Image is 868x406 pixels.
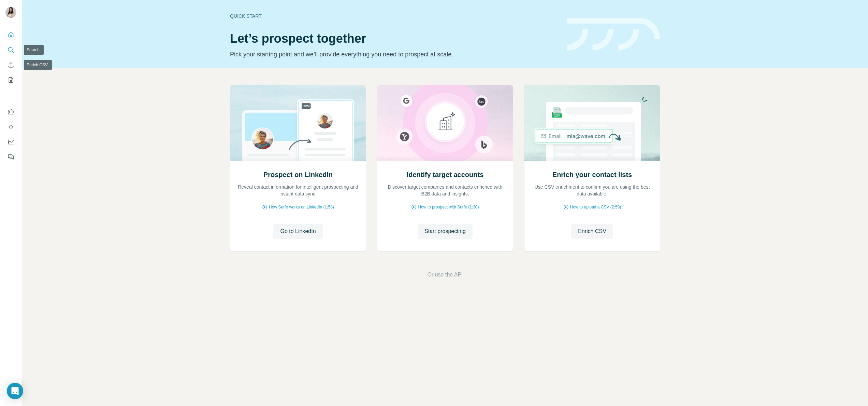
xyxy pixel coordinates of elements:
h1: Let’s prospect together [230,32,559,45]
button: Search [5,44,16,56]
span: How to upload a CSV (2:59) [570,204,621,210]
h2: Enrich your contact lists [552,170,632,179]
button: Feedback [5,151,16,163]
img: Prospect on LinkedIn [230,85,366,161]
h2: Identify target accounts [407,170,484,179]
img: Identify target accounts [377,85,513,161]
img: banner [567,18,660,51]
button: Use Surfe API [5,121,16,133]
button: Enrich CSV [5,59,16,71]
span: Start prospecting [424,227,466,235]
button: Dashboard [5,136,16,148]
p: Use CSV enrichment to confirm you are using the best data available. [531,184,653,197]
span: How Surfe works on LinkedIn (1:58) [269,204,334,210]
p: Reveal contact information for intelligent prospecting and instant data sync. [237,184,359,197]
img: Enrich your contact lists [524,85,660,161]
div: Open Intercom Messenger [7,383,23,399]
button: Go to LinkedIn [273,224,322,239]
div: Quick start [230,13,559,19]
button: Enrich CSV [571,224,613,239]
button: Use Surfe on LinkedIn [5,106,16,118]
button: Start prospecting [418,224,473,239]
h2: Prospect on LinkedIn [263,170,333,179]
span: How to prospect with Surfe (1:30) [418,204,479,210]
button: Quick start [5,29,16,41]
p: Pick your starting point and we’ll provide everything you need to prospect at scale. [230,50,559,59]
span: Enrich CSV [578,227,606,235]
p: Discover target companies and contacts enriched with B2B data and insights. [384,184,506,197]
img: Avatar [5,7,16,18]
button: Or use the API [427,271,463,279]
span: Go to LinkedIn [280,227,316,235]
button: My lists [5,74,16,86]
